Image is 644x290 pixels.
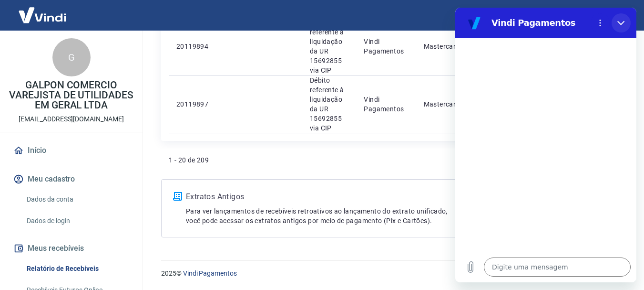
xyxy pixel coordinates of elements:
img: ícone [173,192,182,201]
p: Para ver lançamentos de recebíveis retroativos ao lançamento do extrato unificado, você pode aces... [186,206,516,226]
p: Débito referente à liquidação da UR 15692855 via CIP [310,75,348,133]
a: Dados de login [23,211,131,231]
ul: Pagination [451,149,613,172]
a: Relatório de Recebíveis [23,259,131,279]
p: 20119897 [176,99,223,109]
button: Sair [598,7,633,24]
p: 1 - 20 de 209 [169,155,209,165]
iframe: Janela de mensagens [455,8,636,282]
button: Meu cadastro [11,169,131,190]
button: Meus recebíveis [11,238,131,259]
p: 20119894 [176,42,223,51]
a: Vindi Pagamentos [183,269,237,277]
a: Dados da conta [23,190,131,209]
div: G [52,38,91,76]
img: Vindi [11,0,73,30]
p: 2025 © [161,269,621,279]
p: GALPON COMERCIO VAREJISTA DE UTILIDADES EM GERAL LTDA [8,80,135,110]
p: [EMAIL_ADDRESS][DOMAIN_NAME] [19,114,124,124]
p: Vindi Pagamentos [364,37,408,56]
p: Extratos Antigos [186,191,516,203]
p: Mastercard [424,99,490,109]
p: Débito referente à liquidação da UR 15692855 via CIP [310,18,348,75]
p: Mastercard [424,42,490,51]
p: Vindi Pagamentos [364,95,408,114]
a: Início [11,140,131,161]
